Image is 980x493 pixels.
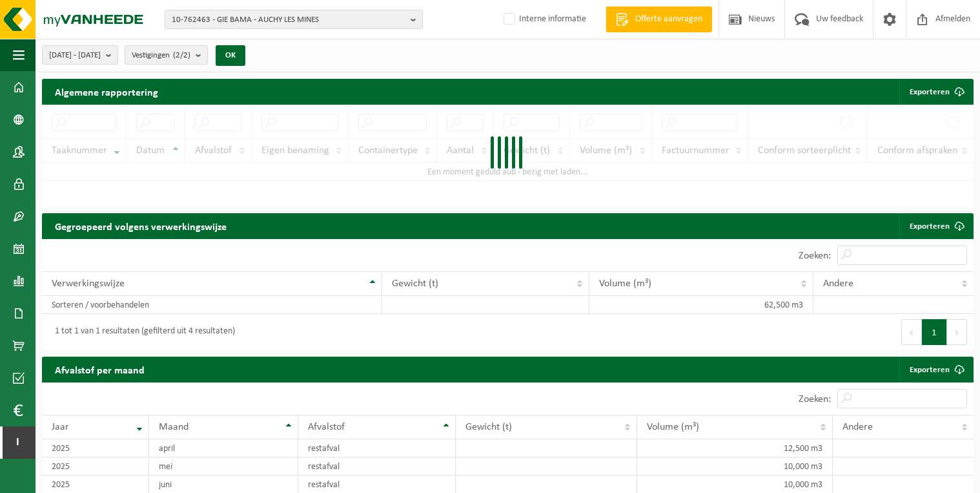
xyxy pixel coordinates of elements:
[637,439,833,457] td: 12,500 m3
[149,457,298,476] td: mei
[216,45,245,66] button: OK
[42,457,149,476] td: 2025
[392,278,438,289] span: Gewicht (t)
[501,10,586,29] label: Interne informatie
[49,46,101,65] span: [DATE] - [DATE]
[823,278,853,289] span: Andere
[298,439,456,457] td: restafval
[899,213,972,239] a: Exporteren
[42,79,171,105] h2: Algemene rapportering
[647,422,699,432] span: Volume (m³)
[899,79,972,105] button: Exporteren
[599,278,651,289] span: Volume (m³)
[42,213,240,238] h2: Gegroepeerd volgens verwerkingswijze
[901,319,922,345] button: Previous
[13,426,23,459] span: I
[298,457,456,476] td: restafval
[799,394,831,404] label: Zoeken:
[465,422,512,432] span: Gewicht (t)
[159,422,189,432] span: Maand
[172,10,405,30] span: 10-762463 - GIE BAMA - AUCHY LES MINES
[42,357,158,382] h2: Afvalstof per maand
[173,51,190,59] count: (2/2)
[947,319,967,345] button: Next
[606,6,712,32] a: Offerte aanvragen
[632,13,706,26] span: Offerte aanvragen
[42,439,149,457] td: 2025
[52,422,69,432] span: Jaar
[149,439,298,457] td: april
[42,45,118,65] button: [DATE] - [DATE]
[899,357,972,383] a: Exporteren
[799,251,831,261] label: Zoeken:
[48,320,235,344] div: 1 tot 1 van 1 resultaten (gefilterd uit 4 resultaten)
[308,422,345,432] span: Afvalstof
[637,457,833,476] td: 10,000 m3
[922,319,947,345] button: 1
[589,296,813,314] td: 62,500 m3
[42,296,382,314] td: Sorteren / voorbehandelen
[842,422,873,432] span: Andere
[125,45,208,65] button: Vestigingen(2/2)
[132,46,190,65] span: Vestigingen
[52,278,125,289] span: Verwerkingswijze
[165,10,423,29] button: 10-762463 - GIE BAMA - AUCHY LES MINES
